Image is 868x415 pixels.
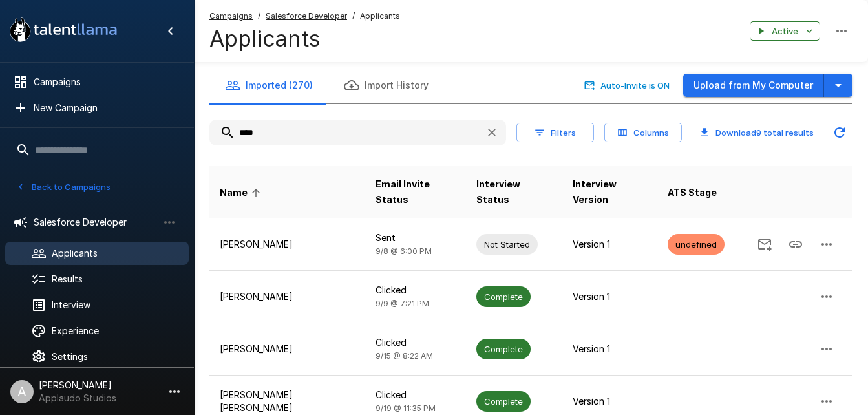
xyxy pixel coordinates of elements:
[582,76,673,96] button: Auto-Invite is ON
[220,343,355,356] p: [PERSON_NAME]
[573,343,647,356] p: Version 1
[573,176,647,207] span: Interview Version
[352,10,355,23] span: /
[209,67,328,103] button: Imported (270)
[780,238,811,249] span: Copy Interview Link
[376,403,436,413] span: 9/19 @ 11:35 PM
[573,238,647,251] p: Version 1
[360,10,400,23] span: Applicants
[573,395,647,408] p: Version 1
[516,123,594,143] button: Filters
[209,11,253,21] u: Campaigns
[376,284,456,297] p: Clicked
[573,290,647,303] p: Version 1
[376,336,456,349] p: Clicked
[266,11,347,21] u: Salesforce Developer
[476,291,531,303] span: Complete
[376,231,456,244] p: Sent
[692,123,821,143] button: Download9 total results
[476,343,531,356] span: Complete
[750,21,820,41] button: Active
[220,290,355,303] p: [PERSON_NAME]
[668,239,725,251] span: undefined
[604,123,682,143] button: Columns
[749,238,780,249] span: Send Invitation
[668,185,717,200] span: ATS Stage
[258,10,260,23] span: /
[220,238,355,251] p: [PERSON_NAME]
[827,120,852,145] button: Updated Today - 2:06 PM
[376,351,433,361] span: 9/15 @ 8:22 AM
[683,74,824,98] button: Upload from My Computer
[376,299,429,308] span: 9/9 @ 7:21 PM
[220,388,355,414] p: [PERSON_NAME] [PERSON_NAME]
[376,176,456,207] span: Email Invite Status
[376,246,432,256] span: 9/8 @ 6:00 PM
[476,239,538,251] span: Not Started
[476,396,531,408] span: Complete
[220,185,264,200] span: Name
[476,176,552,207] span: Interview Status
[328,67,444,103] button: Import History
[209,25,400,52] h4: Applicants
[376,388,456,401] p: Clicked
